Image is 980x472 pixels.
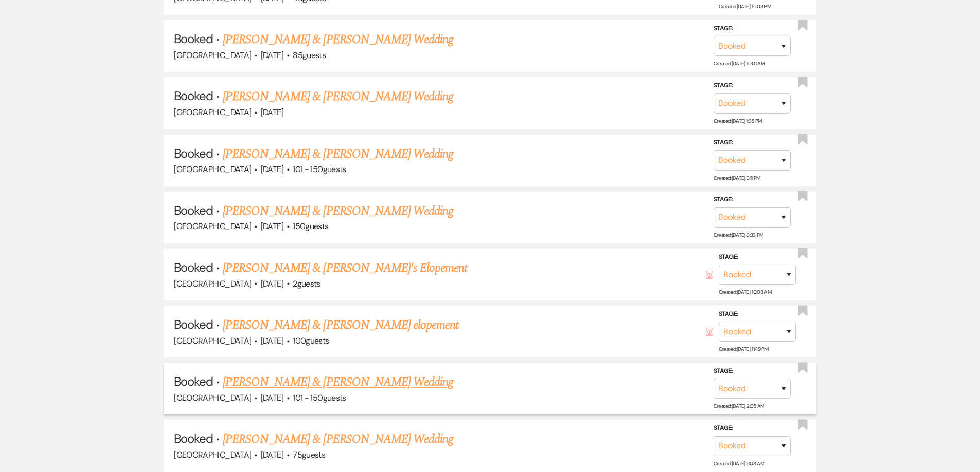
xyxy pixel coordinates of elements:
[174,88,213,104] span: Booked
[223,373,453,391] a: [PERSON_NAME] & [PERSON_NAME] Wedding
[293,449,325,460] span: 75 guests
[719,251,796,262] label: Stage:
[174,278,251,289] span: [GEOGRAPHIC_DATA]
[293,392,346,403] span: 101 - 150 guests
[714,423,791,434] label: Stage:
[714,117,762,124] span: Created: [DATE] 1:35 PM
[174,202,213,218] span: Booked
[714,366,791,377] label: Stage:
[261,392,283,403] span: [DATE]
[174,164,251,175] span: [GEOGRAPHIC_DATA]
[293,221,328,232] span: 150 guests
[174,107,251,118] span: [GEOGRAPHIC_DATA]
[293,50,326,61] span: 85 guests
[293,335,329,346] span: 100 guests
[174,430,213,446] span: Booked
[174,392,251,403] span: [GEOGRAPHIC_DATA]
[174,31,213,47] span: Booked
[223,145,453,163] a: [PERSON_NAME] & [PERSON_NAME] Wedding
[174,316,213,332] span: Booked
[174,221,251,232] span: [GEOGRAPHIC_DATA]
[261,221,283,232] span: [DATE]
[174,259,213,275] span: Booked
[714,403,764,409] span: Created: [DATE] 2:05 AM
[714,460,764,467] span: Created: [DATE] 11:03 AM
[293,164,346,175] span: 101 - 150 guests
[714,23,791,34] label: Stage:
[174,449,251,460] span: [GEOGRAPHIC_DATA]
[174,335,251,346] span: [GEOGRAPHIC_DATA]
[223,259,468,277] a: [PERSON_NAME] & [PERSON_NAME]'s Elopement
[223,30,453,49] a: [PERSON_NAME] & [PERSON_NAME] Wedding
[261,278,283,289] span: [DATE]
[261,335,283,346] span: [DATE]
[714,232,763,238] span: Created: [DATE] 8:33 PM
[719,289,771,295] span: Created: [DATE] 10:08 AM
[174,373,213,389] span: Booked
[261,50,283,61] span: [DATE]
[719,309,796,320] label: Stage:
[261,164,283,175] span: [DATE]
[174,50,251,61] span: [GEOGRAPHIC_DATA]
[261,449,283,460] span: [DATE]
[714,194,791,205] label: Stage:
[261,107,283,118] span: [DATE]
[719,3,771,10] span: Created: [DATE] 10:03 PM
[714,137,791,148] label: Stage:
[714,175,760,181] span: Created: [DATE] 8:11 PM
[223,430,453,448] a: [PERSON_NAME] & [PERSON_NAME] Wedding
[714,60,764,67] span: Created: [DATE] 10:01 AM
[223,316,459,334] a: [PERSON_NAME] & [PERSON_NAME] elopement
[714,80,791,91] label: Stage:
[174,145,213,161] span: Booked
[223,87,453,106] a: [PERSON_NAME] & [PERSON_NAME] Wedding
[293,278,320,289] span: 2 guests
[223,202,453,220] a: [PERSON_NAME] & [PERSON_NAME] Wedding
[719,346,768,352] span: Created: [DATE] 11:49 PM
